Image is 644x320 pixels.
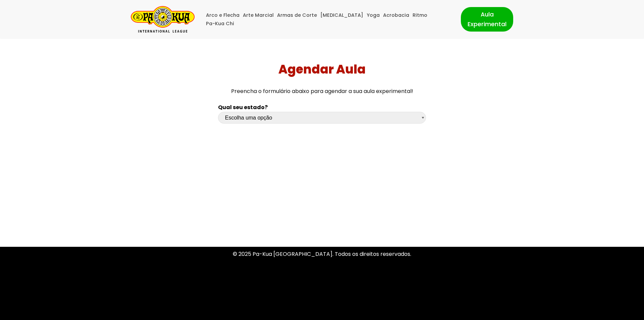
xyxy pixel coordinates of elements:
[131,6,195,33] a: Pa-Kua Brasil Uma Escola de conhecimentos orientais para toda a família. Foco, habilidade concent...
[320,11,363,19] a: [MEDICAL_DATA]
[171,308,200,315] a: WordPress
[243,11,274,19] a: Arte Marcial
[131,308,144,315] a: Neve
[461,7,513,31] a: Aula Experimental
[277,11,317,19] a: Armas de Corte
[3,62,642,77] h1: Agendar Aula
[131,307,200,316] p: | Movido a
[205,11,451,28] div: Menu primário
[383,11,409,19] a: Acrobacia
[218,103,268,111] b: Qual seu estado?
[3,87,642,96] p: Preencha o formulário abaixo para agendar a sua aula experimental!
[292,278,352,286] a: Política de Privacidade
[206,11,239,19] a: Arco e Flecha
[413,11,427,19] a: Ritmo
[367,11,380,19] a: Yoga
[206,19,234,28] a: Pa-Kua Chi
[131,249,513,259] p: © 2025 Pa-Kua [GEOGRAPHIC_DATA]. Todos os direitos reservados.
